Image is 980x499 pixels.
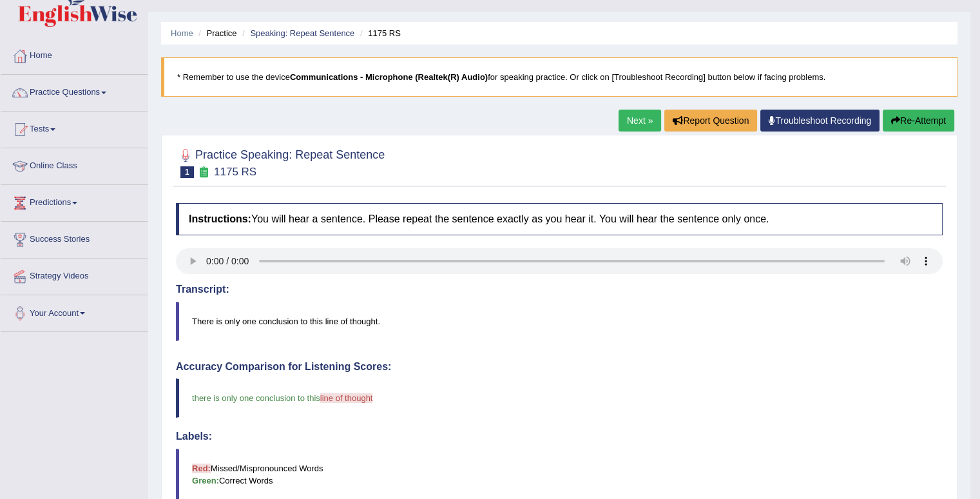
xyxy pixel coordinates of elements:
[1,185,148,217] a: Predictions
[1,38,148,70] a: Home
[320,393,373,403] span: line of thought
[290,72,488,82] b: Communications - Microphone (Realtek(R) Audio)
[176,431,943,442] h4: Labels:
[1,112,148,144] a: Tests
[192,393,320,403] span: there is only one conclusion to this
[1,75,148,107] a: Practice Questions
[189,213,251,224] b: Instructions:
[176,203,943,235] h4: You will hear a sentence. Please repeat the sentence exactly as you hear it. You will hear the se...
[1,222,148,254] a: Success Stories
[180,166,194,178] span: 1
[176,146,385,178] h2: Practice Speaking: Repeat Sentence
[357,27,401,39] li: 1175 RS
[192,476,219,485] b: Green:
[171,28,193,38] a: Home
[176,284,943,295] h4: Transcript:
[664,110,757,132] button: Report Question
[214,166,256,178] small: 1175 RS
[161,57,957,97] blockquote: * Remember to use the device for speaking practice. Or click on [Troubleshoot Recording] button b...
[760,110,879,132] a: Troubleshoot Recording
[619,110,661,132] a: Next »
[1,295,148,328] a: Your Account
[1,259,148,291] a: Strategy Videos
[883,110,954,132] button: Re-Attempt
[195,27,236,39] li: Practice
[176,302,943,341] blockquote: There is only one conclusion to this line of thought.
[197,166,211,179] small: Exam occurring question
[1,148,148,181] a: Online Class
[250,28,354,38] a: Speaking: Repeat Sentence
[176,361,943,373] h4: Accuracy Comparison for Listening Scores:
[192,464,211,473] b: Red:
